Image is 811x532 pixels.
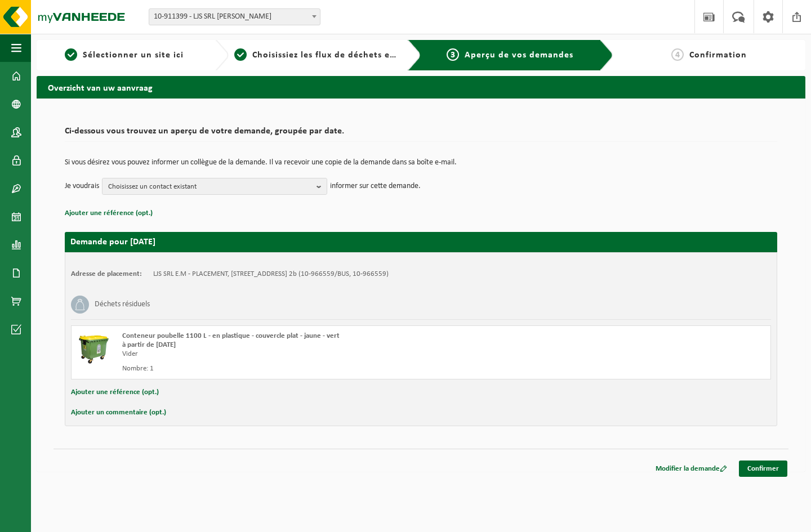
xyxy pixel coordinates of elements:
[71,385,159,400] button: Ajouter une référence (opt.)
[689,51,747,60] span: Confirmation
[153,270,389,279] td: LJS SRL E.M - PLACEMENT, [STREET_ADDRESS] 2b (10-966559/BUS, 10-966559)
[122,350,466,359] div: Vider
[122,341,176,348] strong: à partir de [DATE]
[77,332,111,365] img: WB-1100-HPE-GN-50.png
[447,48,459,61] span: 3
[149,8,320,25] span: 10-911399 - LJS SRL E.M - KAIN
[65,48,77,61] span: 1
[65,178,99,195] p: Je voudrais
[234,48,247,61] span: 2
[149,9,320,25] span: 10-911399 - LJS SRL E.M - KAIN
[83,51,184,60] span: Sélectionner un site ici
[671,48,684,61] span: 4
[37,76,805,98] h2: Overzicht van uw aanvraag
[122,332,340,339] span: Conteneur poubelle 1100 L - en plastique - couvercle plat - jaune - vert
[71,270,142,278] strong: Adresse de placement:
[95,296,150,314] h3: Déchets résiduels
[65,159,777,167] p: Si vous désirez vous pouvez informer un collègue de la demande. Il va recevoir une copie de la de...
[647,461,736,477] a: Modifier la demande
[42,48,206,62] a: 1Sélectionner un site ici
[71,405,166,420] button: Ajouter un commentaire (opt.)
[739,461,787,477] a: Confirmer
[234,48,398,62] a: 2Choisissiez les flux de déchets et récipients
[70,238,155,247] strong: Demande pour [DATE]
[252,51,440,60] span: Choisissiez les flux de déchets et récipients
[465,51,573,60] span: Aperçu de vos demandes
[330,178,421,195] p: informer sur cette demande.
[65,127,777,142] h2: Ci-dessous vous trouvez un aperçu de votre demande, groupée par date.
[108,178,312,195] span: Choisissez un contact existant
[122,364,466,373] div: Nombre: 1
[65,206,153,221] button: Ajouter une référence (opt.)
[102,178,327,195] button: Choisissez un contact existant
